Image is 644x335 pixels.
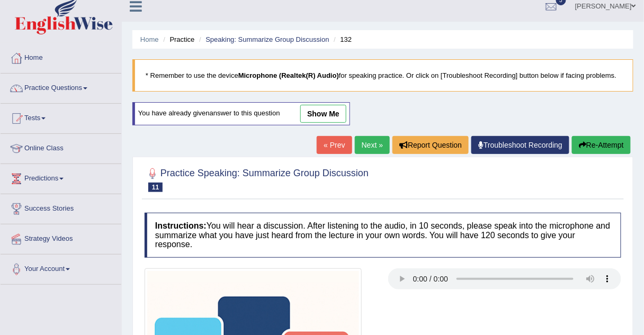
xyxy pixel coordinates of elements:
[160,34,194,44] li: Practice
[205,35,329,43] a: Speaking: Summarize Group Discussion
[145,166,369,192] h2: Practice Speaking: Summarize Group Discussion
[1,224,121,251] a: Strategy Videos
[132,59,633,92] blockquote: * Remember to use the device for speaking practice. Or click on [Troubleshoot Recording] button b...
[300,105,346,123] a: show me
[145,213,621,258] h4: You will hear a discussion. After listening to the audio, in 10 seconds, please speak into the mi...
[331,34,352,44] li: 132
[392,136,469,154] button: Report Question
[132,102,350,125] div: You have already given answer to this question
[355,136,390,154] a: Next »
[155,221,207,230] b: Instructions:
[1,194,121,221] a: Success Stories
[1,104,121,130] a: Tests
[238,71,339,79] b: Microphone (Realtek(R) Audio)
[1,43,121,70] a: Home
[1,74,121,100] a: Practice Questions
[572,136,631,154] button: Re-Attempt
[140,35,159,43] a: Home
[471,136,569,154] a: Troubleshoot Recording
[1,255,121,281] a: Your Account
[1,164,121,191] a: Predictions
[317,136,352,154] a: « Prev
[148,183,163,192] span: 11
[1,134,121,160] a: Online Class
